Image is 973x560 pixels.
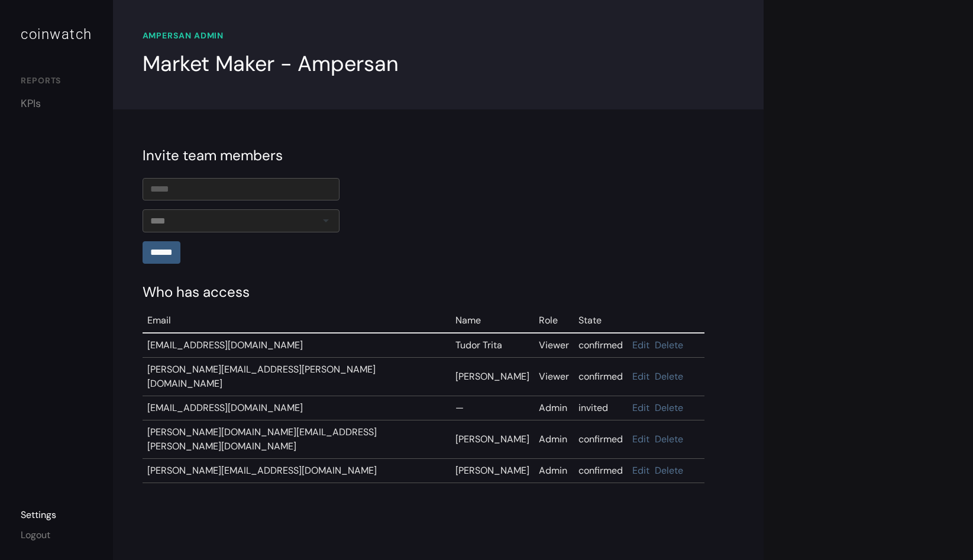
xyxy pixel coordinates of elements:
td: [PERSON_NAME][EMAIL_ADDRESS][PERSON_NAME][DOMAIN_NAME] [143,358,451,396]
td: confirmed [574,358,628,396]
span: Admin [539,433,567,445]
td: [PERSON_NAME][DOMAIN_NAME][EMAIL_ADDRESS][PERSON_NAME][DOMAIN_NAME] [143,420,451,459]
td: confirmed [574,459,628,483]
td: — [451,396,534,420]
a: Edit [632,433,649,445]
span: Admin [539,464,567,477]
a: Edit [632,464,649,477]
td: State [574,309,628,333]
div: coinwatch [21,24,92,45]
td: [EMAIL_ADDRESS][DOMAIN_NAME] [143,396,451,420]
span: Viewer [539,370,569,383]
a: Delete [655,370,683,383]
span: Admin [539,402,567,414]
td: Tudor Trita [451,333,534,358]
a: Delete [655,402,683,414]
td: [PERSON_NAME] [451,459,534,483]
td: [EMAIL_ADDRESS][DOMAIN_NAME] [143,333,451,358]
a: Edit [632,370,649,383]
td: Name [451,309,534,333]
td: confirmed [574,333,628,358]
a: Delete [655,464,683,477]
div: Market Maker - Ampersan [143,48,399,80]
td: [PERSON_NAME] [451,420,534,459]
td: invited [574,396,628,420]
a: Edit [632,339,649,351]
div: Who has access [143,281,734,303]
td: [PERSON_NAME][EMAIL_ADDRESS][DOMAIN_NAME] [143,459,451,483]
div: REPORTS [21,75,92,90]
td: [PERSON_NAME] [451,358,534,396]
td: Email [143,309,451,333]
span: Viewer [539,339,569,351]
a: KPIs [21,96,92,112]
td: confirmed [574,420,628,459]
a: Edit [632,402,649,414]
a: Logout [21,529,50,541]
a: Delete [655,339,683,351]
td: Role [534,309,574,333]
div: Invite team members [143,145,734,166]
div: AMPERSAN ADMIN [143,30,734,42]
a: Delete [655,433,683,445]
